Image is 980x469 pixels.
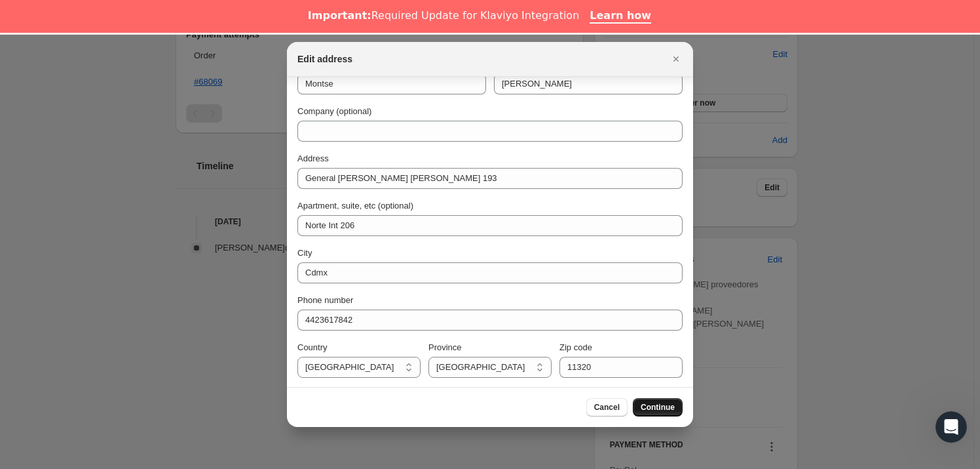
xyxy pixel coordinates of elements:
span: Zip code [559,342,592,352]
b: Important: [308,9,371,22]
button: Cancel [586,398,628,417]
button: Close [667,50,685,68]
iframe: Intercom live chat [935,411,967,443]
a: Learn how [590,9,651,24]
span: City [297,248,312,258]
span: Country [297,342,328,352]
span: Apartment, suite, etc (optional) [297,201,413,211]
span: Company (optional) [297,106,371,116]
button: Continue [633,398,683,417]
h2: Edit address [297,52,352,66]
div: Required Update for Klaviyo Integration [308,9,579,22]
span: Address [297,153,329,163]
span: Cancel [594,402,620,413]
span: Continue [641,402,675,413]
span: Phone number [297,295,353,305]
span: Province [428,342,462,352]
